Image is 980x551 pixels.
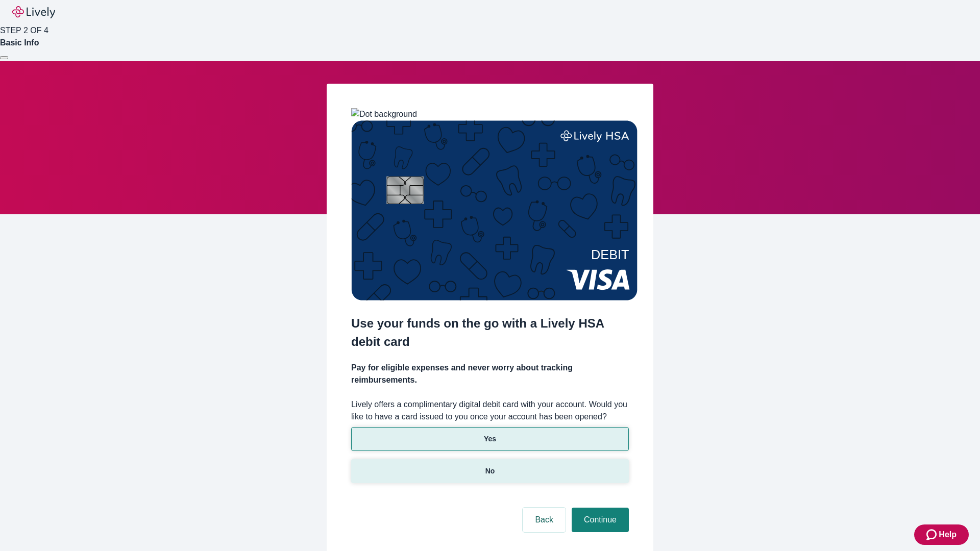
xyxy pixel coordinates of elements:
[485,466,495,477] p: No
[523,508,566,532] button: Back
[351,108,417,120] img: Dot background
[351,314,629,351] h2: Use your funds on the go with a Lively HSA debit card
[12,6,55,18] img: Lively
[939,529,957,541] span: Help
[572,508,629,532] button: Continue
[351,120,638,300] img: Debit card
[351,362,629,386] h4: Pay for eligible expenses and never worry about tracking reimbursements.
[914,524,969,545] button: Zendesk support iconHelp
[484,434,496,444] p: Yes
[926,529,939,541] svg: Zendesk support icon
[351,459,629,483] button: No
[351,427,629,451] button: Yes
[351,398,629,423] label: Lively offers a complimentary digital debit card with your account. Would you like to have a card...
